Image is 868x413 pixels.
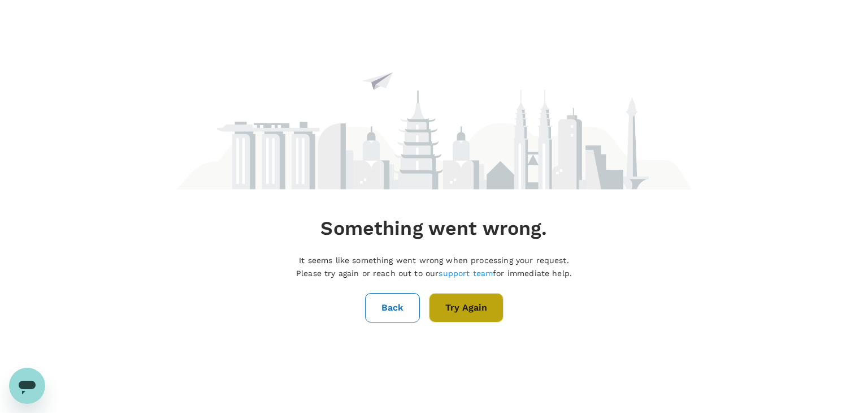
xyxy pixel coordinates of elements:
[365,293,420,322] button: Back
[296,254,572,279] p: It seems like something went wrong when processing your request. Please try again or reach out to...
[176,22,692,190] img: maintenance
[429,293,504,322] button: Try Again
[320,217,547,240] h4: Something went wrong.
[439,269,493,278] a: support team
[9,368,45,404] iframe: Button to launch messaging window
